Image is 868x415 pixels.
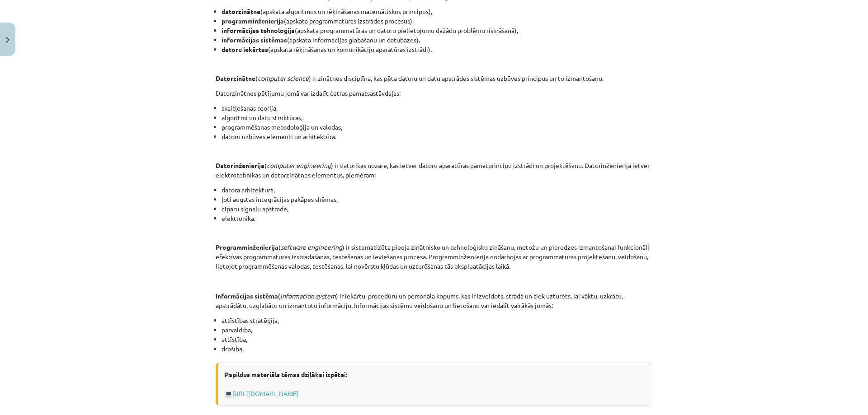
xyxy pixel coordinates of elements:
[222,7,652,16] li: (apskata algoritmus un rēķināšanas matemātiskos principus),
[222,26,295,34] strong: informācijas tehnoloģija
[222,316,652,325] li: attīstības stratēģija,
[222,16,652,26] li: (apskata programmatūras izstrādes procesus),
[222,204,652,214] li: ciparu signālu apstrāde,
[222,26,652,35] li: (apskata programmatūras un datoru pielietojumu dažādu problēmu risināšanā),
[222,36,287,44] strong: informācijas sistēmas
[216,89,652,98] p: Datorzinātnes pētījumu jomā var izdalīt četras pamatsastāvdaļas:
[216,363,652,406] div: 💻
[216,74,652,83] p: ( ) ir zinātnes disciplīna, kas pēta datoru un datu apstrādes sistēmas uzbūves principus un to iz...
[222,103,652,113] li: skaitļošanas teorija,
[216,161,264,169] strong: Datorinženierija
[258,74,309,82] em: computer science
[232,389,298,397] a: [URL][DOMAIN_NAME]
[222,17,284,25] strong: programminženierija
[222,344,652,354] li: drošība.
[216,242,652,271] p: ( ) ir sistematizēta pieeja zinātnisko un tehnoloģisko zināšanu, metožu un pieredzes izmantošanai...
[267,161,331,169] em: computer engineering
[222,35,652,45] li: (apskata informācijas glabāšanu un datubāzes),
[225,370,347,378] strong: Papildus materiāls tēmas dziļākai izpētei:
[281,243,342,251] em: software engineering
[216,291,652,310] p: ( ) ir iekārtu, procedūru un personāla kopums, kas ir izveidots, strādā un tiek uzturēts, lai vāk...
[6,37,9,43] img: icon-close-lesson-0947bae3869378f0d4975bcd49f059093ad1ed9edebbc8119c70593378902aed.svg
[222,335,652,344] li: attīstība,
[222,7,260,15] strong: datorzinātne
[222,214,652,223] li: elektronika.
[216,161,652,180] p: ( ) ir datorikas nozare, kas ietver datoru aparatūras pamatprincipu izstrādi un projektēšanu. Dat...
[216,74,255,82] strong: Datorzinātne
[216,292,278,300] strong: Informācijas sistēma
[222,113,652,122] li: algoritmi un datu struktūras,
[280,292,336,300] em: information system
[222,195,652,204] li: ļoti augstas integrācijas pakāpes shēmas,
[222,45,268,53] strong: datoru iekārtas
[222,185,652,195] li: datora arhitektūra,
[222,132,652,141] li: datoru uzbūves elementi un arhitektūra.
[216,243,278,251] strong: Programminženierija
[222,45,652,54] li: (apskata rēķināšanas un komunikāciju aparatūras izstrādi).
[222,122,652,132] li: programmēšanas metodoloģija un valodas,
[222,325,652,335] li: pārvaldība,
